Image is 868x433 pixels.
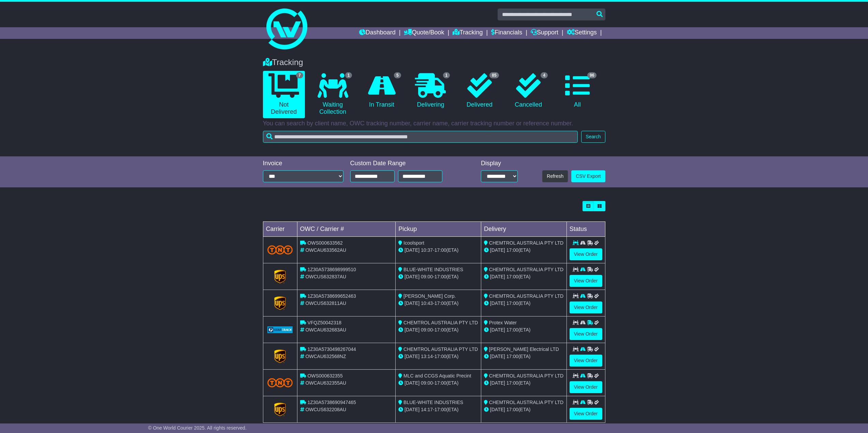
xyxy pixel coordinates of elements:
span: 1Z30A5738699652463 [307,293,356,299]
a: Financials [491,27,522,39]
span: 09:00 [421,327,433,333]
span: [DATE] [490,407,505,412]
span: 10:43 [421,300,433,306]
div: Display [481,160,518,167]
span: OWS000633562 [307,240,343,246]
span: [DATE] [404,274,420,279]
span: OWCUS632208AU [305,407,346,412]
span: OWCAU633562AU [305,247,346,253]
a: View Order [570,328,602,340]
button: Refresh [542,170,568,182]
span: [DATE] [404,354,420,359]
div: - (ETA) [398,273,478,280]
a: Dashboard [359,27,396,39]
a: View Order [570,301,602,313]
span: 09:00 [421,274,433,279]
img: GetCarrierServiceLogo [274,270,286,283]
span: [DATE] [404,380,420,386]
div: (ETA) [484,326,564,334]
a: 5 In Transit [361,71,402,111]
span: OWCUS632811AU [305,300,346,306]
td: OWC / Carrier # [297,222,396,237]
span: 17:00 [506,380,518,386]
span: 17:00 [506,300,518,306]
span: 17:00 [506,327,518,333]
span: 1Z30A5730498267044 [307,346,356,352]
td: Delivery [481,222,567,237]
a: Tracking [453,27,483,39]
div: (ETA) [484,247,564,254]
span: CHEMTROL AUSTRALIA PTY LTD [403,346,478,352]
a: 96 All [556,71,598,111]
a: 85 Delivered [458,71,500,111]
a: View Order [570,355,602,367]
img: GetCarrierServiceLogo [267,326,293,333]
a: CSV Export [571,170,605,182]
img: GetCarrierServiceLogo [274,350,286,363]
span: CHEMTROL AUSTRALIA PTY LTD [489,240,563,246]
span: 14:17 [421,407,433,412]
span: [DATE] [490,247,505,253]
span: [DATE] [490,354,505,359]
span: [PERSON_NAME] Corp. [403,293,456,299]
span: 17:00 [435,300,446,306]
span: [DATE] [404,407,420,412]
a: Support [531,27,558,39]
span: 17:00 [435,380,446,386]
span: 4 [541,72,548,78]
a: 1 Delivering [410,71,452,111]
span: [DATE] [490,274,505,279]
span: © One World Courier 2025. All rights reserved. [148,425,247,431]
div: (ETA) [484,300,564,307]
span: 17:00 [435,407,446,412]
span: CHEMTROL AUSTRALIA PTY LTD [489,267,563,272]
button: Search [581,131,605,143]
span: 17:00 [435,354,446,359]
a: Quote/Book [404,27,444,39]
span: OWCAU632568NZ [305,354,346,359]
img: TNT_Domestic.png [267,245,293,254]
span: 1 [443,72,450,78]
span: MLC and CCGS Aquatic Precint [403,373,471,378]
span: 96 [587,72,597,78]
div: - (ETA) [398,353,478,360]
span: 1Z30A5738690947465 [307,400,356,405]
a: View Order [570,275,602,287]
span: 17:00 [506,407,518,412]
p: You can search by client name, OWC tracking number, carrier name, carrier tracking number or refe... [263,120,605,127]
span: CHEMTROL AUSTRALIA PTY LTD [489,400,563,405]
div: (ETA) [484,380,564,387]
a: 7 Not Delivered [263,71,305,118]
span: 85 [489,72,499,78]
span: 1 [345,72,352,78]
div: - (ETA) [398,380,478,387]
div: Tracking [260,58,609,67]
span: 1Z30A5738698999510 [307,267,356,272]
div: - (ETA) [398,326,478,334]
span: 17:00 [506,274,518,279]
div: - (ETA) [398,247,478,254]
div: - (ETA) [398,406,478,413]
span: 17:00 [506,354,518,359]
span: 17:00 [435,274,446,279]
span: OWCUS632837AU [305,274,346,279]
a: 1 Waiting Collection [312,71,354,118]
span: VFQZ50042318 [307,320,341,325]
span: 17:00 [435,247,446,253]
span: CHEMTROL AUSTRALIA PTY LTD [489,293,563,299]
span: 17:00 [506,247,518,253]
img: TNT_Domestic.png [267,378,293,387]
span: BLUE-WHITE INDUSTRIES [403,267,463,272]
span: Protex Water [489,320,517,325]
span: CHEMTROL AUSTRALIA PTY LTD [489,373,563,378]
span: 10:37 [421,247,433,253]
a: View Order [570,408,602,420]
div: Custom Date Range [350,160,460,167]
span: 13:14 [421,354,433,359]
span: OWCAU632355AU [305,380,346,386]
span: [DATE] [490,380,505,386]
td: Status [567,222,605,237]
div: (ETA) [484,406,564,413]
span: [DATE] [404,327,420,333]
div: - (ETA) [398,300,478,307]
